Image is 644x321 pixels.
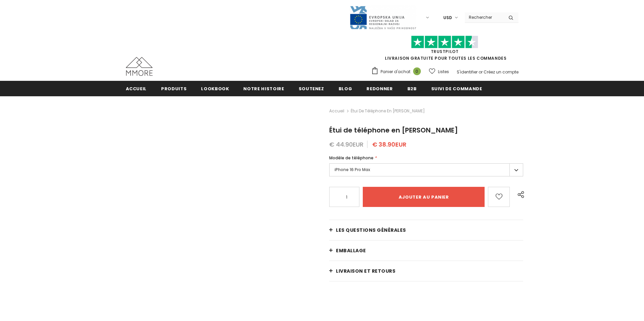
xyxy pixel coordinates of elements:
a: Panier d'achat 0 [371,67,424,77]
a: Créez un compte [484,69,518,75]
a: Accueil [329,107,344,115]
a: B2B [407,81,417,96]
span: Redonner [366,86,393,92]
a: Lookbook [201,81,229,96]
a: Produits [161,81,187,96]
span: Étui de téléphone en [PERSON_NAME] [351,107,425,115]
span: Suivi de commande [431,86,482,92]
span: USD [443,14,452,21]
span: Notre histoire [243,86,284,92]
span: Listes [438,68,449,75]
label: iPhone 16 Pro Max [329,163,523,176]
a: EMBALLAGE [329,240,523,261]
span: Lookbook [201,86,229,92]
span: Panier d'achat [381,68,410,75]
a: Les questions générales [329,220,523,240]
a: Livraison et retours [329,261,523,281]
img: Cas MMORE [126,57,153,76]
a: Notre histoire [243,81,284,96]
span: Blog [339,86,352,92]
a: Suivi de commande [431,81,482,96]
a: TrustPilot [431,49,459,54]
span: Modèle de téléphone [329,155,374,161]
img: Faites confiance aux étoiles pilotes [411,36,478,49]
a: S'identifier [457,69,478,75]
img: Javni Razpis [349,5,416,30]
span: soutenez [299,86,324,92]
a: soutenez [299,81,324,96]
span: Livraison et retours [336,268,395,274]
span: Étui de téléphone en [PERSON_NAME] [329,125,458,135]
span: 0 [413,67,421,75]
span: B2B [407,86,417,92]
span: € 38.90EUR [372,140,406,149]
a: Listes [429,66,449,77]
a: Javni Razpis [349,14,416,20]
span: or [479,69,483,75]
span: Les questions générales [336,227,406,233]
span: LIVRAISON GRATUITE POUR TOUTES LES COMMANDES [371,39,518,61]
a: Accueil [126,81,147,96]
input: Search Site [465,12,503,22]
a: Redonner [366,81,393,96]
span: Accueil [126,86,147,92]
span: Produits [161,86,187,92]
input: Ajouter au panier [363,187,485,207]
span: € 44.90EUR [329,140,363,149]
a: Blog [339,81,352,96]
span: EMBALLAGE [336,247,366,254]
